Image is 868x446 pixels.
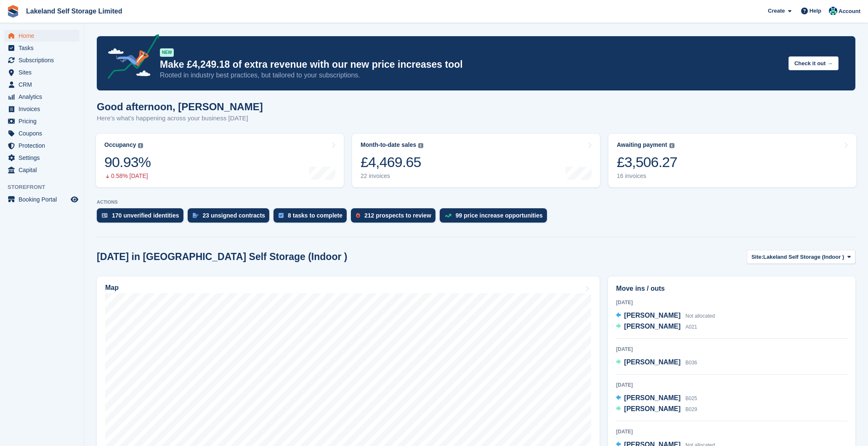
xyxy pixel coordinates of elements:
h2: [DATE] in [GEOGRAPHIC_DATA] Self Storage (Indoor ) [97,251,347,263]
a: menu [4,152,80,164]
span: Capital [19,164,69,176]
img: price_increase_opportunities-93ffe204e8149a01c8c9dc8f82e8f89637d9d84a8eef4429ea346261dce0b2c0.svg [445,214,451,218]
span: Create [768,7,785,15]
span: Account [839,7,860,16]
a: [PERSON_NAME] Not allocated [616,311,715,321]
a: Occupancy 90.93% 0.58% [DATE] [96,134,344,187]
a: menu [4,164,80,176]
h1: Good afternoon, [PERSON_NAME] [97,101,263,112]
span: Help [810,7,821,15]
div: £4,469.65 [361,154,423,171]
a: 23 unsigned contracts [188,208,274,227]
div: Awaiting payment [617,141,667,149]
a: Awaiting payment £3,506.27 16 invoices [608,134,856,187]
span: Settings [19,152,69,164]
span: [PERSON_NAME] [624,323,680,330]
a: menu [4,127,80,139]
h2: Map [105,284,119,292]
span: Coupons [19,127,69,139]
div: 170 unverified identities [112,212,179,219]
span: Analytics [19,91,69,103]
a: menu [4,194,80,205]
div: 22 invoices [361,173,423,180]
span: Booking Portal [19,194,69,205]
div: Month-to-date sales [361,141,416,149]
button: Check it out → [788,56,839,70]
a: Month-to-date sales £4,469.65 22 invoices [352,134,600,187]
span: [PERSON_NAME] [624,358,680,366]
a: menu [4,66,80,78]
a: menu [4,42,80,54]
div: 99 price increase opportunities [456,212,543,219]
div: [DATE] [616,381,847,389]
a: menu [4,91,80,103]
span: [PERSON_NAME] [624,394,680,401]
span: [PERSON_NAME] [624,405,680,412]
p: Rooted in industry best practices, but tailored to your subscriptions. [160,71,782,80]
p: Here's what's happening across your business [DATE] [97,114,263,123]
span: Not allocated [685,313,715,319]
a: [PERSON_NAME] B036 [616,357,697,368]
a: 212 prospects to review [351,208,440,227]
a: menu [4,30,80,42]
span: Protection [19,140,69,151]
a: [PERSON_NAME] B029 [616,404,697,415]
img: prospect-51fa495bee0391a8d652442698ab0144808aea92771e9ea1ae160a38d050c398.svg [356,213,360,218]
div: [DATE] [616,345,847,353]
a: [PERSON_NAME] B025 [616,393,697,404]
img: icon-info-grey-7440780725fd019a000dd9b08b2336e03edf1995a4989e88bcd33f0948082b44.svg [418,143,423,148]
div: 0.58% [DATE] [104,173,151,180]
span: Site: [751,253,763,261]
span: Pricing [19,115,69,127]
h2: Move ins / outs [616,284,847,294]
span: Sites [19,66,69,78]
div: NEW [160,48,174,57]
a: menu [4,79,80,90]
a: Lakeland Self Storage Limited [23,4,126,18]
span: Lakeland Self Storage (Indoor ) [763,253,844,261]
div: 212 prospects to review [364,212,431,219]
img: contract_signature_icon-13c848040528278c33f63329250d36e43548de30e8caae1d1a13099fd9432cc5.svg [193,213,199,218]
a: menu [4,140,80,151]
span: Subscriptions [19,54,69,66]
img: verify_identity-adf6edd0f0f0b5bbfe63781bf79b02c33cf7c696d77639b501bdc392416b5a36.svg [102,213,108,218]
div: 90.93% [104,154,151,171]
div: 16 invoices [617,173,677,180]
img: icon-info-grey-7440780725fd019a000dd9b08b2336e03edf1995a4989e88bcd33f0948082b44.svg [138,143,143,148]
p: Make £4,249.18 of extra revenue with our new price increases tool [160,58,782,71]
span: CRM [19,79,69,90]
a: menu [4,54,80,66]
a: Preview store [69,194,80,204]
span: [PERSON_NAME] [624,312,680,319]
img: price-adjustments-announcement-icon-8257ccfd72463d97f412b2fc003d46551f7dbcb40ab6d574587a9cd5c0d94... [101,34,159,82]
a: 99 price increase opportunities [440,208,551,227]
div: Occupancy [104,141,136,149]
img: icon-info-grey-7440780725fd019a000dd9b08b2336e03edf1995a4989e88bcd33f0948082b44.svg [669,143,674,148]
img: stora-icon-8386f47178a22dfd0bd8f6a31ec36ba5ce8667c1dd55bd0f319d3a0aa187defe.svg [7,5,19,18]
span: B025 [685,396,697,401]
div: [DATE] [616,299,847,306]
a: 170 unverified identities [97,208,188,227]
a: [PERSON_NAME] A021 [616,321,697,332]
div: 23 unsigned contracts [203,212,265,219]
a: 8 tasks to complete [273,208,351,227]
div: [DATE] [616,428,847,435]
img: Steve Aynsley [829,7,837,15]
img: task-75834270c22a3079a89374b754ae025e5fb1db73e45f91037f5363f120a921f8.svg [279,213,284,218]
span: Storefront [8,183,84,191]
span: Invoices [19,103,69,115]
a: menu [4,103,80,115]
span: A021 [685,324,697,330]
span: B036 [685,360,697,366]
p: ACTIONS [97,199,855,205]
span: B029 [685,406,697,412]
a: menu [4,115,80,127]
div: 8 tasks to complete [288,212,342,219]
span: Tasks [19,42,69,54]
button: Site: Lakeland Self Storage (Indoor ) [747,250,855,264]
div: £3,506.27 [617,154,677,171]
span: Home [19,30,69,42]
